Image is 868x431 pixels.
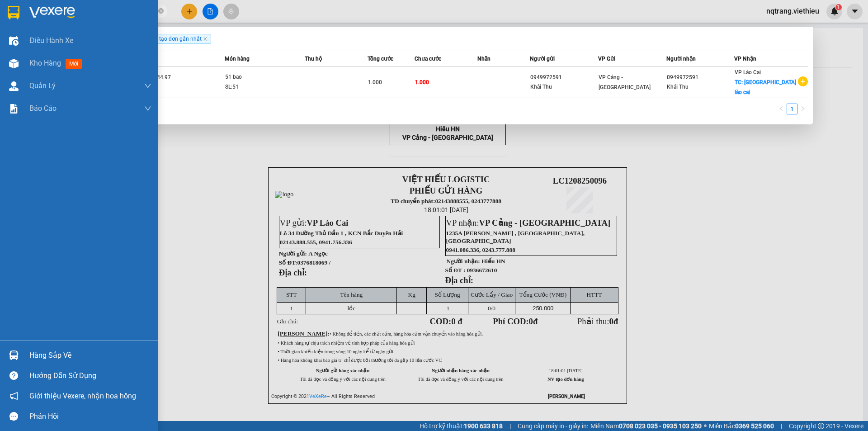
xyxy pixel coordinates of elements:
span: LC1208250096 [88,52,142,62]
button: left [776,104,787,114]
img: solution-icon [9,104,19,114]
a: 1 [787,104,797,114]
strong: 02143888555, 0243777888 [48,57,87,71]
strong: PHIẾU GỬI HÀNG [40,28,86,48]
div: SL: 51 [225,82,293,92]
div: 0949972591 [530,73,598,82]
span: Giới thiệu Vexere, nhận hoa hồng [29,390,136,402]
img: warehouse-icon [9,81,19,91]
span: Chưa cước [415,56,441,62]
img: warehouse-icon [9,59,19,68]
span: Điều hành xe [29,35,73,46]
span: plus-circle [798,76,808,86]
span: Tổng cước [368,56,393,62]
span: 1.000 [415,79,429,85]
span: close-circle [158,8,164,14]
span: VP Lào Cai [735,69,761,76]
img: logo [3,27,38,62]
span: close-circle [158,7,164,16]
span: Người gửi [530,56,555,62]
img: warehouse-icon [9,36,19,46]
span: message [9,412,18,421]
span: right [800,106,806,111]
span: left [778,106,784,111]
div: 0949972591 [667,73,734,82]
button: right [797,104,808,114]
div: Phản hồi [29,410,151,423]
li: Previous Page [776,104,787,114]
img: logo-vxr [8,6,19,19]
span: Món hàng [225,56,250,62]
span: 1.000 [368,79,382,85]
span: Quản Lý [29,80,56,91]
span: VP Gửi [598,56,615,62]
span: down [144,105,151,112]
span: Nhãn [477,56,491,62]
span: notification [9,392,18,400]
div: Khải Thu [667,82,734,92]
span: Ngày tạo đơn gần nhất [141,34,211,44]
span: Thu hộ [305,56,322,62]
span: close [203,37,208,41]
span: Báo cáo [29,103,57,114]
span: VP Cảng - [GEOGRAPHIC_DATA] [599,74,651,90]
span: Người nhận [666,56,696,62]
div: 51 bao [225,72,293,82]
li: 1 [787,104,797,114]
span: question-circle [9,371,18,380]
span: mới [66,59,82,69]
span: Kho hàng [29,59,61,67]
img: warehouse-icon [9,350,19,360]
div: Khải Thu [530,82,598,92]
span: TC: [GEOGRAPHIC_DATA] lào cai [735,79,796,95]
li: Next Page [797,104,808,114]
strong: VIỆT HIẾU LOGISTIC [41,7,85,27]
div: Hàng sắp về [29,349,151,362]
span: VP Nhận [734,56,756,62]
div: Hướng dẫn sử dụng [29,369,151,383]
span: down [144,82,151,90]
strong: TĐ chuyển phát: [39,50,78,64]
